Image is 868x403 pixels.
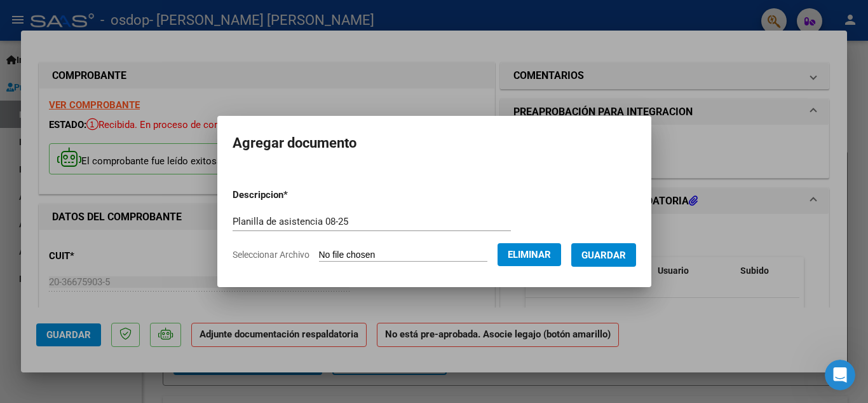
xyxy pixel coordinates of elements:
[233,188,354,202] p: Descripcion
[581,250,626,261] span: Guardar
[498,243,561,266] button: Eliminar
[508,249,551,260] span: Eliminar
[233,131,636,155] h2: Agregar documento
[571,243,636,267] button: Guardar
[233,250,309,260] span: Seleccionar Archivo
[825,360,855,390] iframe: Intercom live chat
